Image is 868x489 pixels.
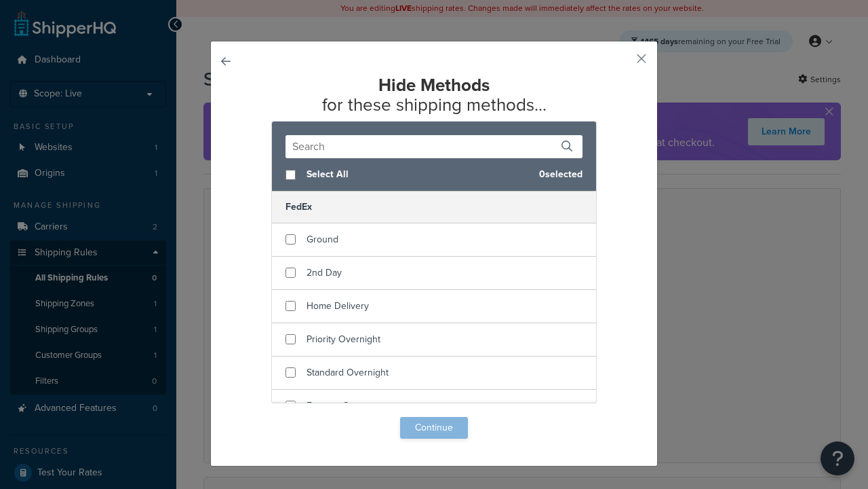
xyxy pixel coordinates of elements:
[307,165,528,184] span: Select All
[378,72,490,98] strong: Hide Methods
[307,399,367,413] span: Express Saver
[307,332,380,346] span: Priority Overnight
[272,192,596,223] h5: FedEx
[307,266,342,280] span: 2nd Day
[307,365,389,380] span: Standard Overnight
[307,299,369,313] span: Home Delivery
[272,158,596,192] div: 0 selected
[245,75,623,114] h2: for these shipping methods...
[285,135,583,158] input: Search
[307,232,338,247] span: Ground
